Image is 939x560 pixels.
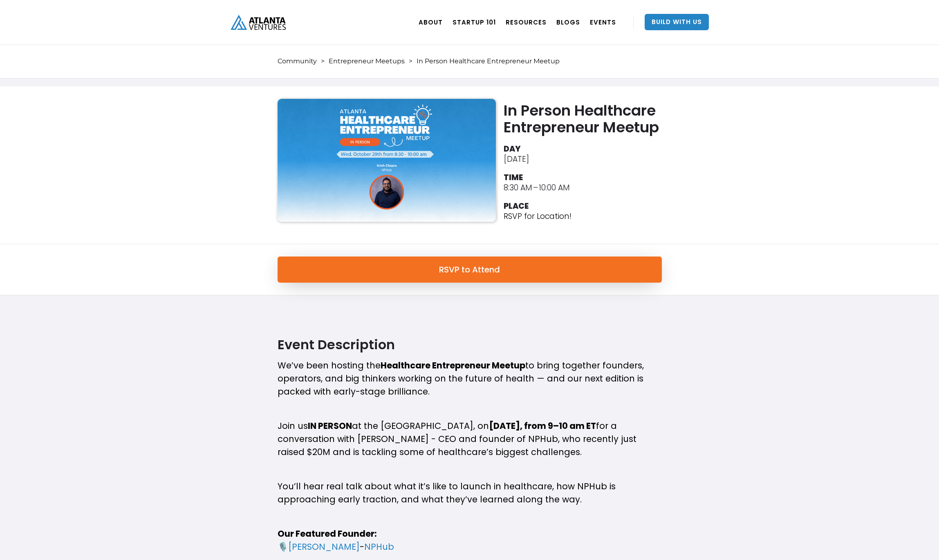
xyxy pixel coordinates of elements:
[504,172,523,183] div: TIME
[506,11,547,33] a: RESOURCES
[504,211,571,221] p: RSVP for Location!
[417,57,560,65] div: In Person Healthcare Entrepreneur Meetup
[645,14,709,30] a: Build With Us
[288,541,360,553] a: [PERSON_NAME]
[278,359,662,398] p: We’ve been hosting the to bring together founders, operators, and big thinkers working on the fut...
[329,57,405,65] a: Entrepreneur Meetups
[278,480,662,506] p: You’ll hear real talk about what it’s like to launch in healthcare, how NPHub is approaching earl...
[278,336,662,353] h2: Event Description
[590,11,616,33] a: EVENTS
[278,510,662,523] p: ‍
[504,144,521,154] div: DAY
[364,541,394,553] a: NPHub
[278,527,662,553] p: 🎙️ -
[504,154,529,164] div: [DATE]
[539,183,570,193] div: 10:00 AM
[278,463,662,476] p: ‍
[489,420,596,432] strong: [DATE], from 9–10 am ET
[533,183,538,193] div: –
[278,402,662,415] p: ‍
[278,419,662,459] p: Join us at the [GEOGRAPHIC_DATA], on for a conversation with [PERSON_NAME] - CEO and founder of N...
[278,257,662,283] a: RSVP to Attend
[419,11,443,33] a: ABOUT
[504,183,532,193] div: 8:30 AM
[278,528,377,540] strong: Our Featured Founder:
[453,11,496,33] a: Startup 101
[381,359,525,371] strong: Healthcare Entrepreneur Meetup
[308,420,352,432] strong: IN PERSON
[504,201,529,211] div: PLACE
[321,57,325,65] div: >
[504,102,666,136] h2: In Person Healthcare Entrepreneur Meetup
[409,57,412,65] div: >
[278,57,317,65] a: Community
[556,11,580,33] a: BLOGS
